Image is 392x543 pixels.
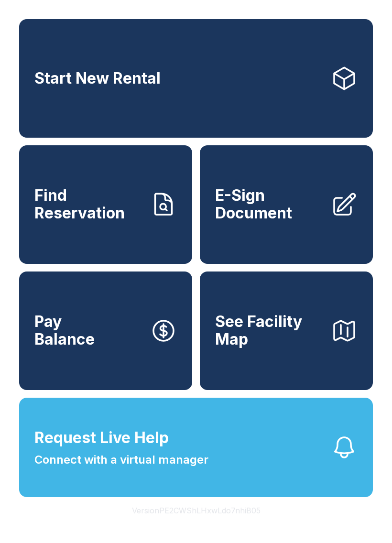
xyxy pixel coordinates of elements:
button: See Facility Map [200,271,373,390]
span: Start New Rental [34,70,161,87]
a: E-Sign Document [200,145,373,264]
a: PayBalance [19,271,192,390]
span: Connect with a virtual manager [34,451,208,468]
button: VersionPE2CWShLHxwLdo7nhiB05 [124,497,268,524]
span: E-Sign Document [215,187,323,222]
span: Pay Balance [34,313,95,348]
span: See Facility Map [215,313,323,348]
span: Find Reservation [34,187,142,222]
a: Find Reservation [19,145,192,264]
a: Start New Rental [19,19,373,138]
button: Request Live HelpConnect with a virtual manager [19,398,373,497]
span: Request Live Help [34,426,169,449]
